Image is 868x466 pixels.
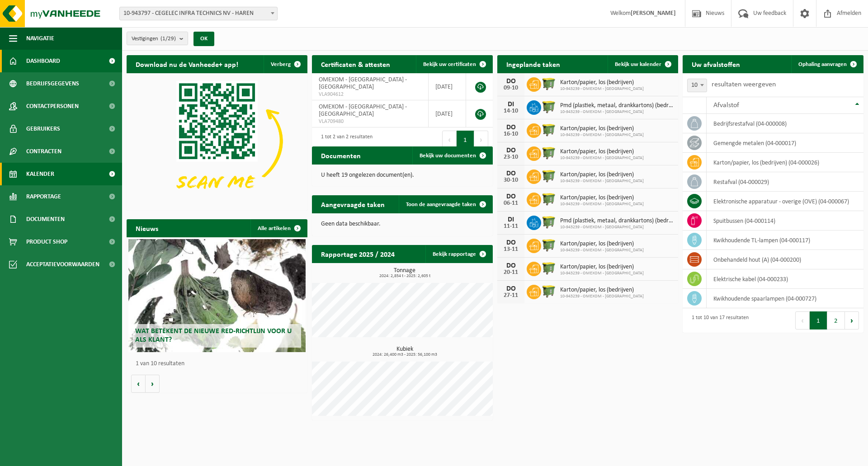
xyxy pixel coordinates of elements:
div: 27-11 [502,292,520,299]
strong: [PERSON_NAME] [631,10,676,17]
span: Kalender [26,163,54,185]
div: DO [502,193,520,200]
h3: Kubiek [316,346,493,357]
span: OMEXOM - [GEOGRAPHIC_DATA] - [GEOGRAPHIC_DATA] [319,76,407,90]
a: Bekijk uw certificaten [416,55,492,73]
a: Bekijk uw kalender [608,55,677,73]
span: Karton/papier, los (bedrijven) [560,240,644,248]
td: kwikhoudende TL-lampen (04-000117) [707,231,863,250]
button: Vorige [131,375,146,393]
div: 11-11 [502,223,520,230]
span: 2024: 2,854 t - 2025: 2,605 t [316,274,493,278]
div: DO [502,262,520,269]
span: Bekijk uw kalender [615,61,661,67]
button: Next [474,131,488,149]
div: 20-11 [502,269,520,276]
span: 10-943239 - OMEXOM - [GEOGRAPHIC_DATA] [560,271,644,276]
span: Wat betekent de nieuwe RED-richtlijn voor u als klant? [135,328,292,344]
button: Next [845,311,859,329]
span: Karton/papier, los (bedrijven) [560,194,644,202]
span: Product Shop [26,231,67,253]
span: 10-943239 - OMEXOM - [GEOGRAPHIC_DATA] [560,179,644,184]
span: 10-943239 - OMEXOM - [GEOGRAPHIC_DATA] [560,225,674,230]
span: Dashboard [26,50,60,72]
button: 1 [810,311,827,329]
img: WB-1100-HPE-GN-50 [541,191,557,207]
count: (1/29) [160,36,176,42]
img: WB-1100-HPE-GN-50 [541,99,557,114]
button: 1 [457,131,474,149]
span: Karton/papier, los (bedrijven) [560,264,644,271]
button: OK [193,32,214,46]
h3: Tonnage [316,268,493,278]
span: Vestigingen [132,32,176,46]
td: spuitbussen (04-000114) [707,211,863,231]
a: Toon de aangevraagde taken [399,195,492,213]
div: 23-10 [502,154,520,160]
div: DO [502,285,520,292]
div: 09-10 [502,85,520,91]
div: 1 tot 2 van 2 resultaten [316,130,373,150]
span: 10-943239 - OMEXOM - [GEOGRAPHIC_DATA] [560,155,644,161]
span: 10-943239 - OMEXOM - [GEOGRAPHIC_DATA] [560,132,644,138]
img: WB-1100-HPE-GN-50 [541,237,557,253]
img: Download de VHEPlus App [127,73,307,209]
p: 1 van 10 resultaten [136,361,303,367]
span: 10-943797 - CEGELEC INFRA TECHNICS NV - HAREN [120,7,277,20]
td: [DATE] [429,100,466,127]
span: Bedrijfsgegevens [26,72,79,95]
a: Bekijk uw documenten [412,146,492,165]
p: Geen data beschikbaar. [321,221,484,227]
td: gemengde metalen (04-000017) [707,133,863,153]
span: Karton/papier, los (bedrijven) [560,125,644,132]
span: 10-943239 - OMEXOM - [GEOGRAPHIC_DATA] [560,109,674,115]
img: WB-1100-HPE-GN-50 [541,122,557,137]
span: Pmd (plastiek, metaal, drankkartons) (bedrijven) [560,102,674,109]
span: Bekijk uw documenten [420,153,476,159]
span: Bekijk uw certificaten [423,61,476,67]
h2: Documenten [312,146,370,164]
h2: Download nu de Vanheede+ app! [127,55,247,73]
a: Bekijk rapportage [425,245,492,263]
td: kwikhoudende spaarlampen (04-000727) [707,289,863,308]
label: resultaten weergeven [712,81,776,88]
a: Wat betekent de nieuwe RED-richtlijn voor u als klant? [128,239,306,352]
button: Previous [442,131,457,149]
span: Contactpersonen [26,95,79,118]
div: 06-11 [502,200,520,207]
span: Rapportage [26,185,61,208]
td: onbehandeld hout (A) (04-000200) [707,250,863,269]
span: VLA709480 [319,118,421,125]
span: OMEXOM - [GEOGRAPHIC_DATA] - [GEOGRAPHIC_DATA] [319,104,407,118]
a: Ophaling aanvragen [791,55,863,73]
span: Acceptatievoorwaarden [26,253,99,276]
span: Documenten [26,208,65,231]
div: 16-10 [502,131,520,137]
div: DI [502,216,520,223]
span: 10-943239 - OMEXOM - [GEOGRAPHIC_DATA] [560,202,644,207]
button: 2 [827,311,845,329]
div: DO [502,170,520,177]
span: VLA904612 [319,91,421,98]
h2: Nieuws [127,219,167,237]
h2: Aangevraagde taken [312,195,394,213]
div: 1 tot 10 van 17 resultaten [687,311,749,330]
span: Afvalstof [713,102,739,109]
span: Contracten [26,140,61,163]
span: 10-943239 - OMEXOM - [GEOGRAPHIC_DATA] [560,294,644,299]
span: Karton/papier, los (bedrijven) [560,171,644,179]
div: DI [502,101,520,108]
td: bedrijfsrestafval (04-000008) [707,114,863,133]
div: DO [502,147,520,154]
div: DO [502,78,520,85]
span: 10-943239 - OMEXOM - [GEOGRAPHIC_DATA] [560,248,644,253]
span: Gebruikers [26,118,60,140]
h2: Uw afvalstoffen [683,55,749,73]
span: Karton/papier, los (bedrijven) [560,148,644,155]
div: 30-10 [502,177,520,184]
h2: Certificaten & attesten [312,55,399,73]
button: Volgende [146,375,160,393]
img: WB-1100-HPE-GN-50 [541,214,557,230]
span: Verberg [271,61,291,67]
div: DO [502,239,520,246]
